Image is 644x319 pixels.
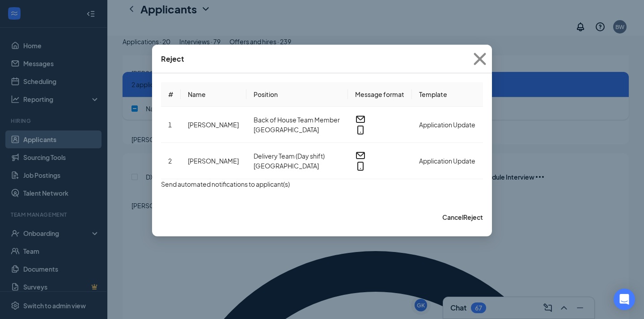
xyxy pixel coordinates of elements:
[419,120,475,130] button: Application Update
[246,82,348,107] th: Position
[468,45,492,73] button: Close
[348,82,412,107] th: Message format
[419,121,475,129] span: Application Update
[181,143,246,179] td: [PERSON_NAME]
[355,150,366,161] svg: Email
[168,157,172,165] span: 2
[355,125,366,135] svg: MobileSms
[181,107,246,143] td: [PERSON_NAME]
[254,115,341,125] span: Back of House Team Member
[442,212,463,222] button: Cancel
[355,114,366,125] svg: Email
[614,289,635,310] div: Open Intercom Messenger
[168,121,172,129] span: 1
[181,82,246,107] th: Name
[355,161,366,172] svg: MobileSms
[419,156,475,166] button: Application Update
[161,179,290,189] span: Send automated notifications to applicant(s)
[254,151,341,161] span: Delivery Team (Day shift)
[254,161,341,171] span: [GEOGRAPHIC_DATA]
[419,157,475,165] span: Application Update
[254,125,341,134] span: [GEOGRAPHIC_DATA]
[161,54,184,64] div: Reject
[161,82,181,107] th: #
[463,212,483,222] button: Reject
[468,47,492,71] svg: Cross
[412,82,483,107] th: Template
